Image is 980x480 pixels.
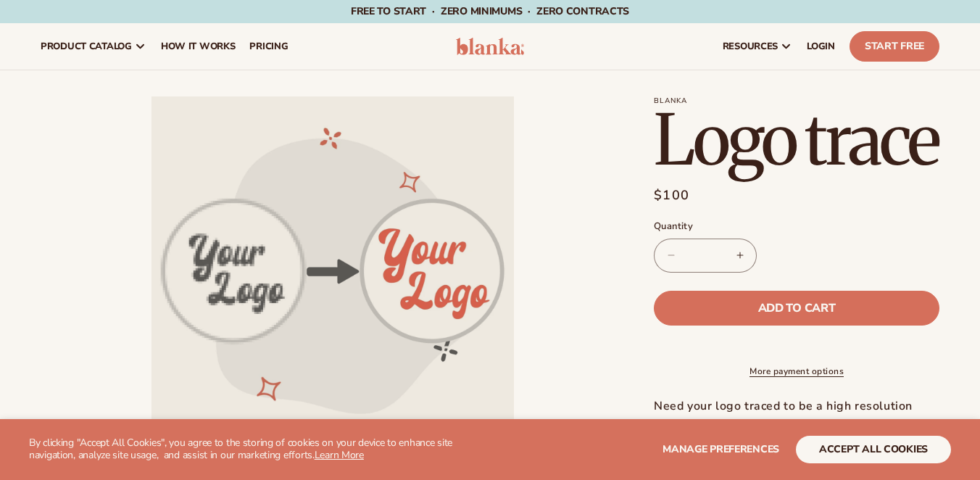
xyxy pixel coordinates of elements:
span: Free to start · ZERO minimums · ZERO contracts [351,4,629,18]
span: Manage preferences [663,442,779,456]
button: Manage preferences [663,436,779,463]
span: resources [723,41,778,52]
span: product catalog [41,41,132,52]
a: How It Works [154,23,243,70]
span: $100 [654,186,689,205]
a: LOGIN [800,23,842,70]
img: logo [456,38,524,55]
button: Add to cart [654,291,939,326]
span: Add to cart [758,302,835,314]
a: More payment options [654,365,939,378]
span: pricing [249,41,288,52]
span: LOGIN [807,41,835,52]
a: resources [715,23,800,70]
a: product catalog [33,23,154,70]
label: Quantity [654,220,939,234]
a: Learn More [315,448,364,462]
p: By clicking "Accept All Cookies", you agree to the storing of cookies on your device to enhance s... [29,437,484,462]
button: accept all cookies [796,436,951,463]
a: Start Free [850,31,939,62]
a: pricing [242,23,295,70]
h1: Logo trace [654,105,939,175]
span: How It Works [161,41,236,52]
